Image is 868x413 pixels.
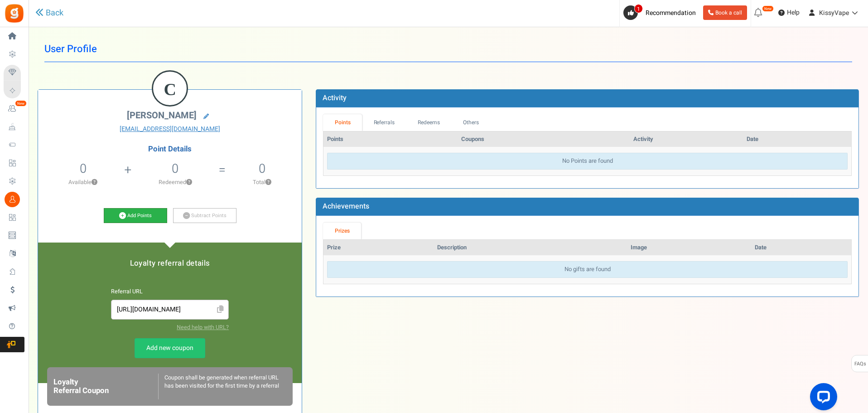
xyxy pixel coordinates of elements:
h1: User Profile [44,36,852,62]
a: Book a call [703,5,747,20]
a: [EMAIL_ADDRESS][DOMAIN_NAME] [45,125,295,134]
figcaption: C [153,72,187,107]
span: Click to Copy [213,302,227,318]
b: Activity [323,92,347,103]
img: Gratisfaction [4,3,24,24]
h5: 0 [172,162,178,175]
span: KissyVape [819,8,849,18]
a: Prizes [323,223,361,239]
th: Image [627,240,751,256]
em: New [15,100,27,107]
a: 1 Recommendation [623,5,699,20]
a: Subtract Points [173,208,236,224]
th: Prize [323,240,433,256]
span: 1 [634,4,643,13]
a: Help [775,5,803,20]
span: 0 [80,160,87,178]
a: New [4,101,24,117]
h5: 0 [259,162,265,175]
th: Description [434,240,627,256]
a: Others [451,114,490,131]
h6: Loyalty Referral Coupon [53,378,158,395]
p: Available [43,178,123,186]
a: Redeems [406,114,452,131]
a: Add Points [104,208,167,224]
a: Add new coupon [135,338,205,358]
button: ? [92,180,97,185]
a: Points [323,114,362,131]
th: Date [743,131,851,147]
th: Coupons [458,131,630,147]
h6: Referral URL [111,289,229,295]
span: FAQs [854,355,866,373]
span: [PERSON_NAME] [127,109,197,122]
h5: Loyalty referral details [47,259,293,267]
button: ? [186,180,192,185]
h4: Point Details [38,145,302,153]
span: Help [785,8,800,17]
th: Points [323,131,457,147]
p: Total [227,178,297,186]
button: ? [265,180,271,185]
th: Date [751,240,851,256]
a: Referrals [362,114,406,131]
a: Need help with URL? [177,323,229,331]
span: Recommendation [646,8,696,18]
em: New [762,5,774,12]
div: No gifts are found [327,261,848,278]
th: Activity [630,131,743,147]
b: Achievements [323,201,369,212]
div: No Points are found [327,153,848,170]
p: Redeemed [132,178,217,186]
div: Coupon shall be generated when referral URL has been visited for the first time by a referral [158,374,286,399]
